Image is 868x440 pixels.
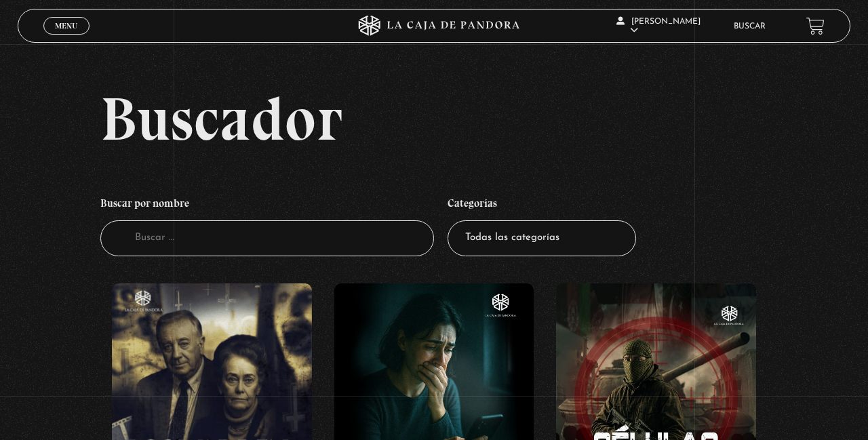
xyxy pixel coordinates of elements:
a: View your shopping cart [806,16,825,35]
h4: Buscar por nombre [100,190,434,221]
h2: Buscador [100,88,850,149]
span: Cerrar [51,33,83,43]
h4: Categorías [448,190,636,221]
span: [PERSON_NAME] [616,18,701,35]
a: Buscar [734,22,766,31]
span: Menu [55,22,77,30]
